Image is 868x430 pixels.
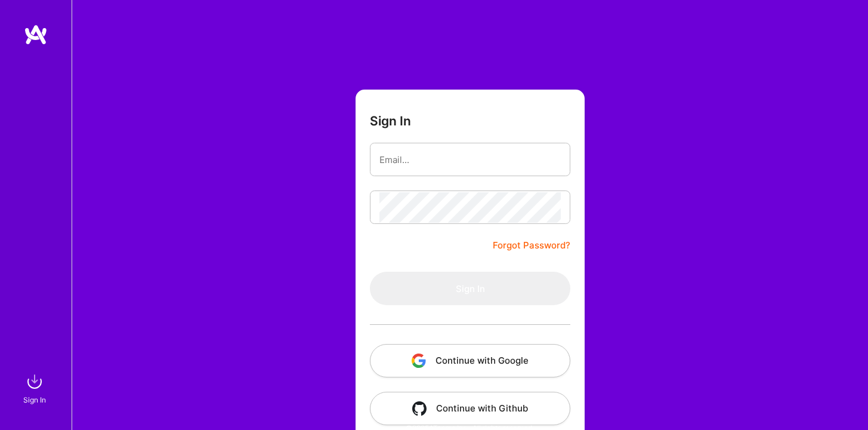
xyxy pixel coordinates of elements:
button: Continue with Github [370,392,570,425]
button: Sign In [370,272,570,305]
img: icon [412,354,426,368]
img: logo [24,24,48,45]
a: Forgot Password? [493,238,570,253]
input: Email... [379,145,561,175]
div: Sign In [23,394,46,406]
a: sign inSign In [25,370,47,406]
img: icon [412,401,427,416]
h3: Sign In [370,113,411,128]
button: Continue with Google [370,344,570,377]
img: sign in [23,370,47,394]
